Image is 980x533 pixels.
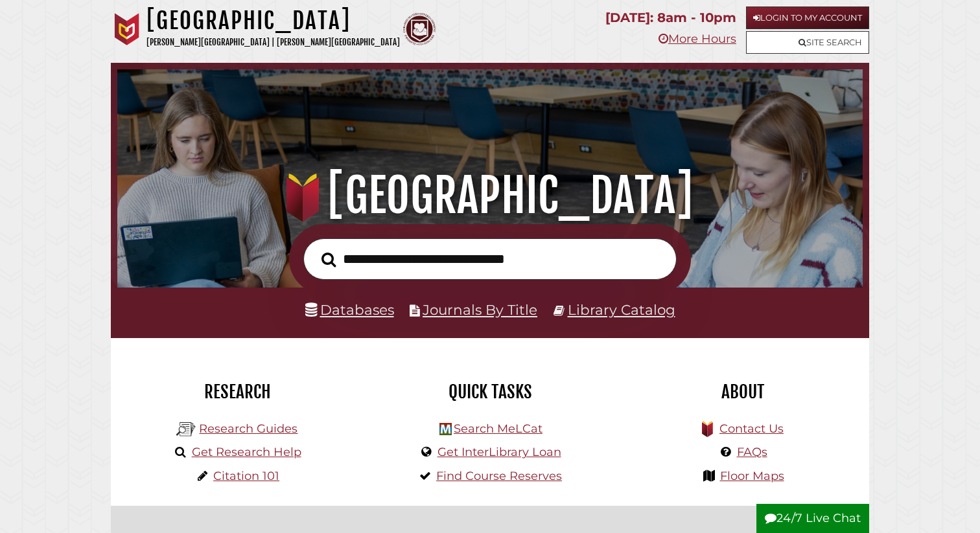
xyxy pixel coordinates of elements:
a: Research Guides [199,422,297,436]
img: Hekman Library Logo [439,423,452,435]
a: Journals By Title [423,301,537,318]
a: Site Search [746,31,869,54]
a: Search MeLCat [454,422,542,436]
img: Calvin Theological Seminary [403,13,436,45]
h1: [GEOGRAPHIC_DATA] [146,6,400,35]
a: Get InterLibrary Loan [437,445,561,459]
a: Contact Us [719,422,784,436]
a: Find Course Reserves [436,469,562,483]
a: Get Research Help [192,445,301,459]
a: Library Catalog [568,301,675,318]
i: Search [321,251,336,267]
h2: Research [121,381,354,403]
a: More Hours [659,32,736,46]
img: Calvin University [111,13,143,45]
button: Search [315,249,342,271]
a: Login to My Account [746,6,869,29]
p: [DATE]: 8am - 10pm [605,6,736,29]
a: Floor Maps [720,469,784,483]
a: Citation 101 [213,469,279,483]
a: FAQs [737,445,767,459]
a: Databases [305,301,394,318]
img: Hekman Library Logo [176,420,196,439]
p: [PERSON_NAME][GEOGRAPHIC_DATA] | [PERSON_NAME][GEOGRAPHIC_DATA] [146,35,400,50]
h2: About [626,381,859,403]
h1: [GEOGRAPHIC_DATA] [132,167,848,224]
h2: Quick Tasks [373,381,607,403]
